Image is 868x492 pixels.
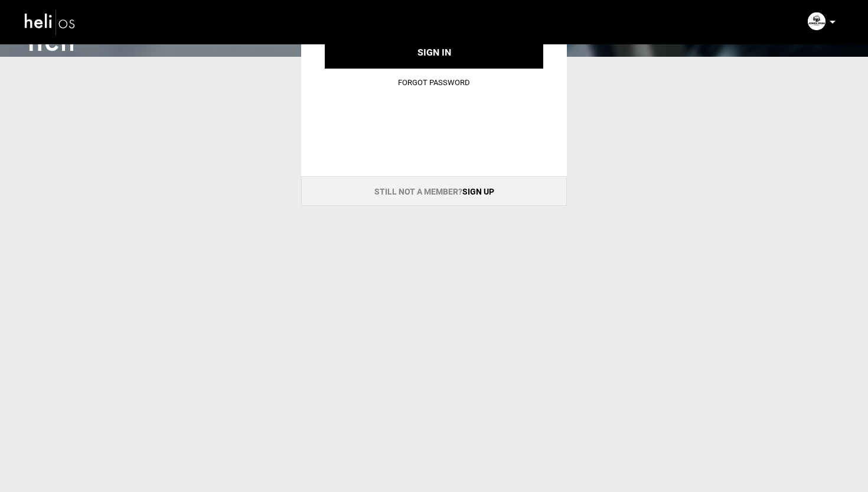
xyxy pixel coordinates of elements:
img: 0f80bbfaad78f7ff96916ddbf38e542e.png [808,12,825,30]
a: Sign up [462,187,494,196]
div: Still not a member? [301,176,567,206]
img: heli-logo [24,7,77,38]
button: Sign in [325,37,543,69]
a: Forgot Password [398,78,470,87]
